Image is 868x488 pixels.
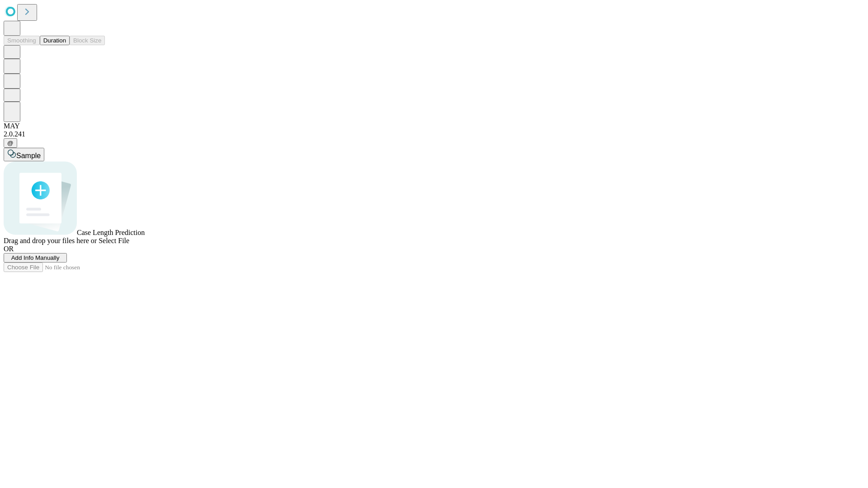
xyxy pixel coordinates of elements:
[4,148,44,161] button: Sample
[99,237,129,244] span: Select File
[16,152,41,160] span: Sample
[11,254,60,261] span: Add Info Manually
[4,253,67,263] button: Add Info Manually
[7,140,14,146] span: @
[40,36,70,45] button: Duration
[4,237,97,244] span: Drag and drop your files here or
[70,36,105,45] button: Block Size
[4,36,40,45] button: Smoothing
[4,122,864,130] div: MAY
[4,245,14,253] span: OR
[4,130,864,138] div: 2.0.241
[4,138,17,148] button: @
[77,229,145,236] span: Case Length Prediction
